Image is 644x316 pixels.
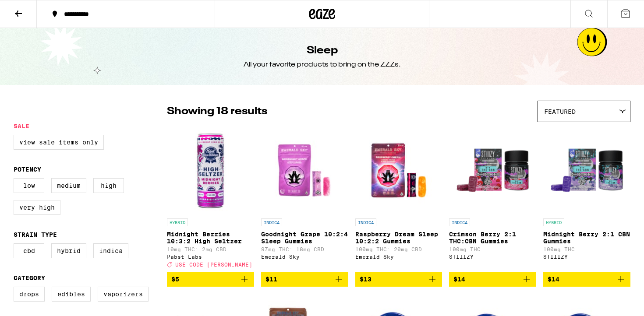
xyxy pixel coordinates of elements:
p: Midnight Berries 10:3:2 High Seltzer [167,231,254,245]
a: Open page for Raspberry Dream Sleep 10:2:2 Gummies from Emerald Sky [355,126,442,272]
a: Open page for Midnight Berries 10:3:2 High Seltzer from Pabst Labs [167,126,254,272]
legend: Sale [14,123,29,130]
span: $11 [265,276,277,283]
label: Very High [14,200,60,215]
img: Emerald Sky - Goodnight Grape 10:2:4 Sleep Gummies [261,126,348,214]
button: Add to bag [449,272,536,287]
span: $14 [453,276,465,283]
div: Pabst Labs [167,254,254,260]
span: Featured [544,108,576,115]
button: Add to bag [261,272,348,287]
a: Open page for Midnight Berry 2:1 CBN Gummies from STIIIZY [543,126,630,272]
p: 10mg THC: 2mg CBD [167,246,254,252]
button: Add to bag [167,272,254,287]
p: Midnight Berry 2:1 CBN Gummies [543,231,630,245]
label: View Sale Items Only [14,135,104,150]
a: Open page for Crimson Berry 2:1 THC:CBN Gummies from STIIIZY [449,126,536,272]
p: HYBRID [167,218,188,226]
img: STIIIZY - Crimson Berry 2:1 THC:CBN Gummies [449,126,536,214]
span: $5 [171,276,179,283]
legend: Potency [14,166,41,173]
button: Add to bag [355,272,442,287]
label: Edibles [52,287,91,302]
img: STIIIZY - Midnight Berry 2:1 CBN Gummies [543,126,630,214]
p: INDICA [261,218,282,226]
span: $13 [360,276,372,283]
label: High [93,178,124,193]
div: STIIIZY [543,254,630,260]
span: $14 [548,276,559,283]
span: USE CODE [PERSON_NAME] [175,262,252,267]
label: Indica [93,243,128,258]
legend: Strain Type [14,231,57,238]
p: Crimson Berry 2:1 THC:CBN Gummies [449,231,536,245]
label: Drops [14,287,45,302]
label: Low [14,178,44,193]
p: 100mg THC: 20mg CBD [355,246,442,252]
label: CBD [14,243,44,258]
div: Emerald Sky [261,254,348,260]
p: INDICA [355,218,376,226]
div: STIIIZY [449,254,536,260]
a: Open page for Goodnight Grape 10:2:4 Sleep Gummies from Emerald Sky [261,126,348,272]
p: INDICA [449,218,470,226]
p: 100mg THC [543,246,630,252]
p: Raspberry Dream Sleep 10:2:2 Gummies [355,231,442,245]
p: Showing 18 results [167,104,267,119]
label: Hybrid [51,243,86,258]
p: 97mg THC: 18mg CBD [261,246,348,252]
button: Add to bag [543,272,630,287]
p: 100mg THC [449,246,536,252]
img: Emerald Sky - Raspberry Dream Sleep 10:2:2 Gummies [355,126,442,214]
label: Medium [51,178,86,193]
legend: Category [14,274,45,281]
img: Pabst Labs - Midnight Berries 10:3:2 High Seltzer [167,126,254,214]
div: All your favorite products to bring on the ZZZs. [244,60,401,70]
p: Goodnight Grape 10:2:4 Sleep Gummies [261,231,348,245]
p: HYBRID [543,218,564,226]
div: Emerald Sky [355,254,442,260]
h1: Sleep [307,43,338,58]
label: Vaporizers [98,287,149,302]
